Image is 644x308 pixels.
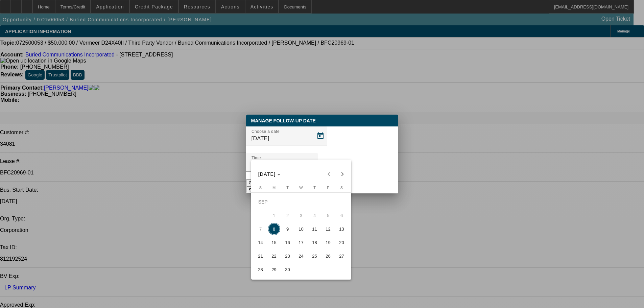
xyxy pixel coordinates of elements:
[322,236,334,248] span: 19
[282,223,294,235] span: 9
[308,209,321,222] button: September 4, 2025
[267,249,281,263] button: September 22, 2025
[309,209,321,221] span: 4
[254,222,267,236] button: September 7, 2025
[255,263,267,276] span: 28
[255,236,267,248] span: 14
[322,209,334,221] span: 5
[321,236,335,249] button: September 19, 2025
[268,250,280,262] span: 22
[256,168,284,180] button: Choose month and year
[295,236,307,248] span: 17
[255,250,267,262] span: 21
[308,236,321,249] button: September 18, 2025
[335,209,349,222] button: September 6, 2025
[258,171,276,177] span: [DATE]
[308,249,321,263] button: September 25, 2025
[313,186,316,190] span: T
[309,223,321,235] span: 11
[267,209,281,222] button: September 1, 2025
[267,263,281,276] button: September 29, 2025
[294,249,308,263] button: September 24, 2025
[254,195,349,209] td: SEP
[295,223,307,235] span: 10
[294,209,308,222] button: September 3, 2025
[254,236,267,249] button: September 14, 2025
[294,236,308,249] button: September 17, 2025
[286,186,289,190] span: T
[336,250,348,262] span: 27
[268,263,280,276] span: 29
[268,209,280,221] span: 1
[295,209,307,221] span: 3
[335,249,349,263] button: September 27, 2025
[321,249,335,263] button: September 26, 2025
[335,236,349,249] button: September 20, 2025
[322,250,334,262] span: 26
[254,249,267,263] button: September 21, 2025
[308,222,321,236] button: September 11, 2025
[336,209,348,221] span: 6
[327,186,329,190] span: F
[336,236,348,248] span: 20
[335,222,349,236] button: September 13, 2025
[340,186,343,190] span: S
[281,236,294,249] button: September 16, 2025
[322,223,334,235] span: 12
[254,263,267,276] button: September 28, 2025
[281,222,294,236] button: September 9, 2025
[281,209,294,222] button: September 2, 2025
[309,250,321,262] span: 25
[282,236,294,248] span: 16
[282,263,294,276] span: 30
[268,236,280,248] span: 15
[281,263,294,276] button: September 30, 2025
[336,223,348,235] span: 13
[282,209,294,221] span: 2
[294,222,308,236] button: September 10, 2025
[282,250,294,262] span: 23
[336,167,349,181] button: Next month
[267,222,281,236] button: September 8, 2025
[281,249,294,263] button: September 23, 2025
[267,236,281,249] button: September 15, 2025
[309,236,321,248] span: 18
[321,209,335,222] button: September 5, 2025
[259,186,262,190] span: S
[255,223,267,235] span: 7
[295,250,307,262] span: 24
[272,186,276,190] span: M
[299,186,303,190] span: W
[321,222,335,236] button: September 12, 2025
[268,223,280,235] span: 8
